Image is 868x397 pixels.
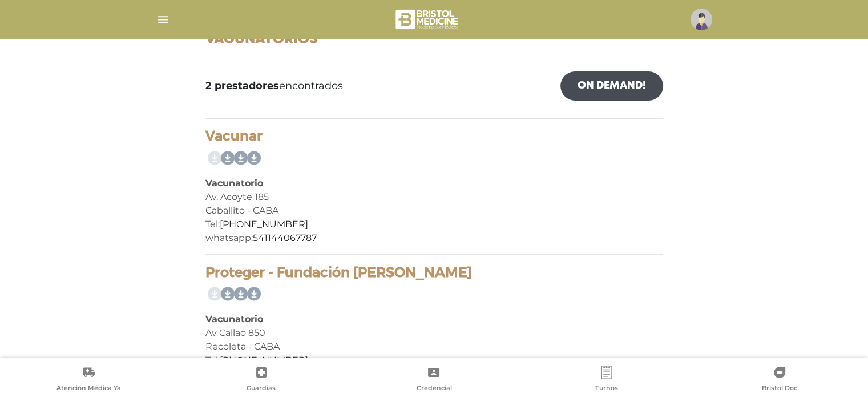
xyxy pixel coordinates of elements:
[2,366,175,395] a: Atención Médica Ya
[205,178,263,189] b: Vacunatorio
[253,232,317,243] a: 541144067787
[205,128,663,145] h4: Vacunar
[205,231,663,245] div: whatsapp:
[205,340,663,354] div: Recoleta - CABA
[205,264,663,281] h4: Proteger - Fundación [PERSON_NAME]
[205,354,663,367] div: Tel:
[175,366,348,395] a: Guardias
[416,384,451,394] span: Credencial
[205,218,663,231] div: Tel:
[56,384,121,394] span: Atención Médica Ya
[247,384,276,394] span: Guardias
[205,204,663,218] div: Caballito - CABA
[220,219,308,230] a: [PHONE_NUMBER]
[205,190,663,204] div: Av. Acoyte 185
[205,314,263,324] b: Vacunatorio
[693,366,866,395] a: Bristol Doc
[762,384,797,394] span: Bristol Doc
[394,6,462,33] img: bristol-medicine-blanco.png
[520,366,693,395] a: Turnos
[691,9,712,30] img: profile-placeholder.svg
[220,355,308,366] a: [PHONE_NUMBER]
[205,78,343,94] span: encontrados
[560,71,663,101] a: On Demand!
[205,326,663,340] div: Av Callao 850
[348,366,520,395] a: Credencial
[205,79,279,92] b: 2 prestadores
[205,32,663,49] h1: Vacunatorios
[595,384,618,394] span: Turnos
[156,13,170,27] img: Cober_menu-lines-white.svg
